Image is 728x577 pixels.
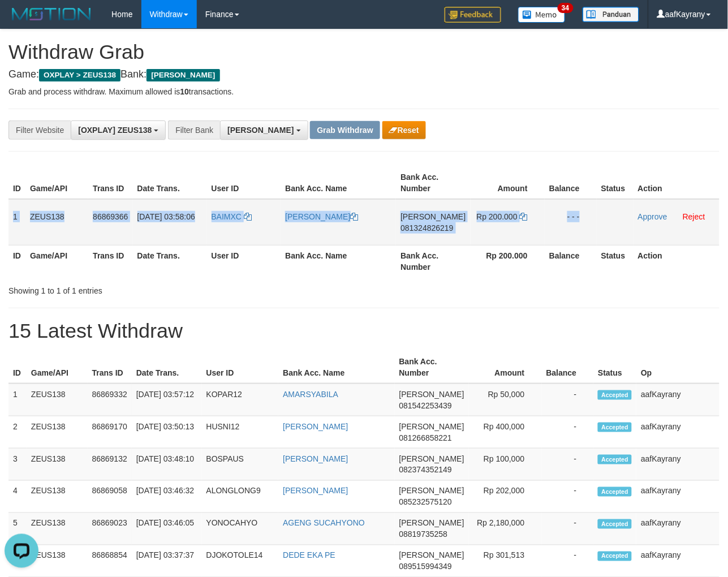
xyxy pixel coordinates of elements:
[395,351,469,384] th: Bank Acc. Number
[399,551,464,560] span: [PERSON_NAME]
[212,212,252,221] a: BAIMXC
[396,167,470,199] th: Bank Acc. Number
[8,351,27,384] th: ID
[88,245,132,277] th: Trans ID
[132,384,202,416] td: [DATE] 03:57:12
[132,449,202,481] td: [DATE] 03:48:10
[598,487,632,497] span: Accepted
[598,552,632,561] span: Accepted
[558,3,573,13] span: 34
[71,120,166,140] button: [OXPLAY] ZEUS138
[399,519,464,528] span: [PERSON_NAME]
[27,449,88,481] td: ZEUS138
[542,384,594,416] td: -
[207,167,281,199] th: User ID
[399,390,464,399] span: [PERSON_NAME]
[202,384,279,416] td: KOPAR12
[220,120,308,140] button: [PERSON_NAME]
[469,384,542,416] td: Rp 50,000
[399,454,464,463] span: [PERSON_NAME]
[8,120,71,140] div: Filter Website
[598,390,632,400] span: Accepted
[25,245,88,277] th: Game/API
[636,416,720,449] td: aafKayrany
[283,422,348,431] a: [PERSON_NAME]
[545,167,597,199] th: Balance
[597,245,634,277] th: Status
[278,351,394,384] th: Bank Acc. Name
[399,562,452,571] span: Copy 089515994349 to clipboard
[27,513,88,545] td: ZEUS138
[542,513,594,545] td: -
[8,199,25,246] td: 1
[168,120,220,140] div: Filter Bank
[598,455,632,464] span: Accepted
[39,69,120,81] span: OXPLAY > ZEUS138
[399,466,452,475] span: Copy 082374352149 to clipboard
[132,351,202,384] th: Date Trans.
[88,384,132,416] td: 86869332
[88,449,132,481] td: 86869132
[399,433,452,442] span: Copy 081266858221 to clipboard
[634,167,720,199] th: Action
[520,212,528,221] a: Copy 200000 to clipboard
[132,481,202,513] td: [DATE] 03:46:32
[132,513,202,545] td: [DATE] 03:46:05
[88,513,132,545] td: 86869023
[283,454,348,463] a: [PERSON_NAME]
[399,401,452,410] span: Copy 081542253439 to clipboard
[469,513,542,545] td: Rp 2,180,000
[27,351,88,384] th: Game/API
[27,384,88,416] td: ZEUS138
[88,351,132,384] th: Trans ID
[207,245,281,277] th: User ID
[25,199,88,246] td: ZEUS138
[445,7,501,23] img: Feedback.jpg
[8,513,27,545] td: 5
[202,481,279,513] td: ALONGLONG9
[518,7,566,23] img: Button%20Memo.svg
[283,551,335,560] a: DEDE EKA PE
[636,351,720,384] th: Op
[469,351,542,384] th: Amount
[8,6,94,23] img: MOTION_logo.png
[399,422,464,431] span: [PERSON_NAME]
[8,41,720,63] h1: Withdraw Grab
[8,416,27,449] td: 2
[227,126,294,135] span: [PERSON_NAME]
[8,86,720,97] p: Grab and process withdraw. Maximum allowed is transactions.
[202,416,279,449] td: HUSNI12
[399,486,464,496] span: [PERSON_NAME]
[88,416,132,449] td: 86869170
[542,351,594,384] th: Balance
[281,245,396,277] th: Bank Acc. Name
[636,481,720,513] td: aafKayrany
[469,416,542,449] td: Rp 400,000
[88,167,132,199] th: Trans ID
[382,121,426,139] button: Reset
[133,245,207,277] th: Date Trans.
[202,513,279,545] td: YONOCAHYO
[78,126,152,135] span: [OXPLAY] ZEUS138
[545,245,597,277] th: Balance
[202,449,279,481] td: BOSPAUS
[542,416,594,449] td: -
[598,519,632,529] span: Accepted
[281,167,396,199] th: Bank Acc. Name
[8,384,27,416] td: 1
[147,69,219,81] span: [PERSON_NAME]
[471,245,545,277] th: Rp 200.000
[583,7,639,22] img: panduan.png
[683,212,705,221] a: Reject
[634,245,720,277] th: Action
[477,212,518,221] span: Rp 200.000
[310,121,380,139] button: Grab Withdraw
[471,167,545,199] th: Amount
[545,199,597,246] td: - - -
[8,167,25,199] th: ID
[597,167,634,199] th: Status
[93,212,128,221] span: 86869366
[542,481,594,513] td: -
[636,449,720,481] td: aafKayrany
[598,423,632,432] span: Accepted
